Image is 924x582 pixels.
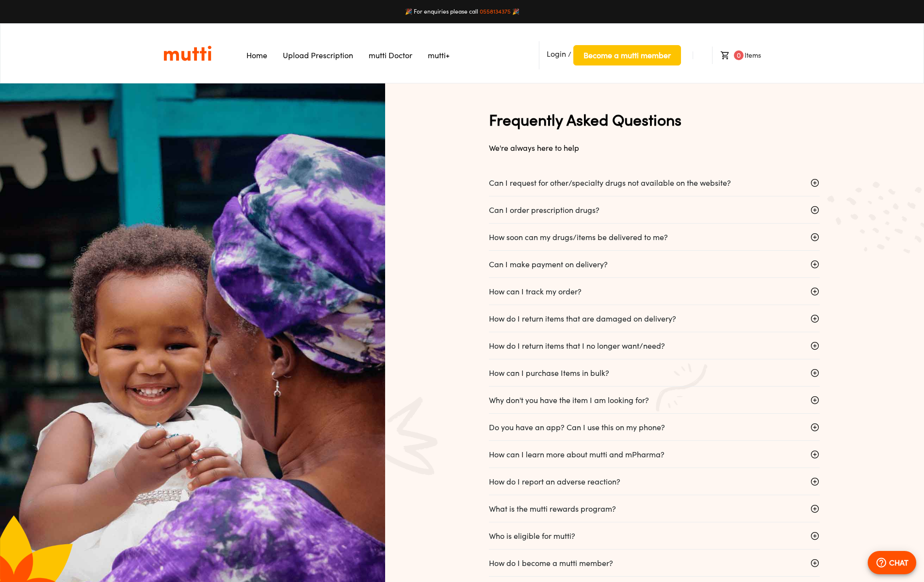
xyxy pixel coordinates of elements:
[489,476,620,487] p: How do I report an adverse reaction?
[489,387,820,414] div: Why don't you have the item I am looking for?
[489,286,582,297] p: How can I track my order?
[489,468,820,495] div: How do I report an adverse reaction?
[489,332,820,359] div: How do I return items that I no longer want/need?
[489,359,820,387] div: How can I purchase Items in bulk?
[489,169,820,196] div: Can I request for other/specialty drugs not available on the website?
[489,367,609,379] p: How can I purchase Items in bulk?
[489,305,820,332] div: How do I return items that are damaged on delivery?
[489,394,649,406] p: Why don't you have the item I am looking for?
[547,49,566,59] span: Login
[489,557,613,569] p: How do I become a mutti member?
[489,550,820,577] div: How do I become a mutti member?
[489,495,820,522] div: What is the mutti rewards program?
[489,224,820,251] div: How soon can my drugs/items be delivered to me?
[489,109,820,131] h1: Frequently Asked Questions
[489,204,600,216] p: Can I order prescription drugs?
[868,551,916,574] button: CHAT
[489,522,820,550] div: Who is eligible for mutti?
[489,142,820,154] p: We're always here to help
[489,196,820,224] div: Can I order prescription drugs?
[489,259,608,270] p: Can I make payment on delivery?
[246,50,267,60] a: Navigates to Home Page
[489,231,668,243] p: How soon can my drugs/items be delivered to me?
[573,45,681,65] button: Become a mutti member
[163,45,211,62] a: Link on the logo navigates to HomePage
[489,421,665,433] p: Do you have an app? Can I use this on my phone?
[428,50,450,60] a: Navigates to mutti+ page
[539,41,681,69] li: /
[489,278,820,305] div: How can I track my order?
[369,50,412,60] a: Navigates to mutti doctor website
[489,251,820,278] div: Can I make payment on delivery?
[489,449,665,460] p: How can I learn more about mutti and mPharma?
[712,47,761,64] li: Items
[889,557,908,568] p: CHAT
[584,48,671,62] span: Become a mutti member
[489,530,575,542] p: Who is eligible for mutti?
[489,177,731,189] p: Can I request for other/specialty drugs not available on the website?
[480,8,511,15] a: 0558134375
[489,313,676,324] p: How do I return items that are damaged on delivery?
[163,45,211,62] img: Logo
[489,503,616,515] p: What is the mutti rewards program?
[489,414,820,441] div: Do you have an app? Can I use this on my phone?
[489,441,820,468] div: How can I learn more about mutti and mPharma?
[734,50,744,60] span: 0
[283,50,353,60] a: Navigates to Prescription Upload Page
[489,340,665,352] p: How do I return items that I no longer want/need?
